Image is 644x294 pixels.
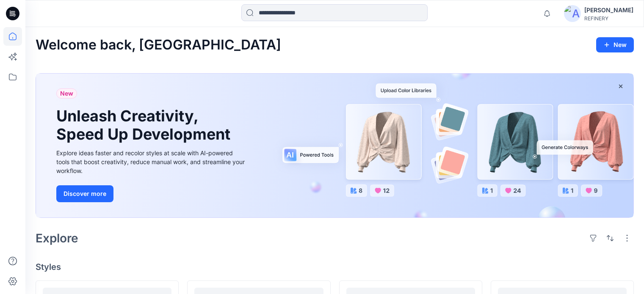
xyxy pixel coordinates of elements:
h4: Styles [36,262,634,272]
button: Discover more [56,185,113,202]
div: REFINERY [584,15,633,22]
a: Discover more [56,185,247,202]
h2: Welcome back, [GEOGRAPHIC_DATA] [36,37,281,53]
div: Explore ideas faster and recolor styles at scale with AI-powered tools that boost creativity, red... [56,148,247,175]
div: [PERSON_NAME] [584,5,633,15]
h1: Unleash Creativity, Speed Up Development [56,107,234,143]
button: New [596,37,634,52]
h2: Explore [36,231,78,245]
img: avatar [564,5,581,22]
span: New [60,88,73,99]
